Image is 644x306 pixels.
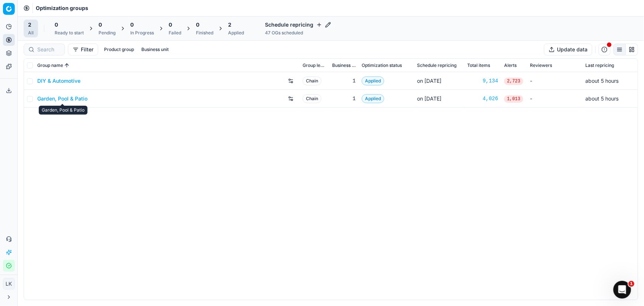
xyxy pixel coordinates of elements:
[544,44,592,55] button: Update data
[504,78,523,85] span: 2,723
[585,62,614,68] span: Last repricing
[196,30,213,36] div: Finished
[228,30,244,36] div: Applied
[417,78,441,84] span: on [DATE]
[68,44,98,55] button: Filter
[527,90,582,108] td: -
[303,62,326,68] span: Group level
[417,95,441,102] span: on [DATE]
[55,21,58,28] span: 0
[169,30,181,36] div: Failed
[28,21,31,28] span: 2
[504,62,517,68] span: Alerts
[37,77,80,85] a: DIY & Automotive
[628,281,634,287] span: 1
[613,281,631,299] iframe: Intercom live chat
[265,21,331,28] h4: Schedule repricing
[37,46,60,53] input: Search
[99,21,102,28] span: 0
[63,62,70,69] button: Sorted by Group name ascending
[138,45,172,54] button: Business unit
[55,30,84,36] div: Ready to start
[101,45,137,54] button: Product group
[3,278,15,290] button: LK
[37,95,87,102] a: Garden, Pool & Patio
[39,106,87,115] div: Garden, Pool & Patio
[362,62,402,68] span: Optimization status
[585,95,619,102] span: about 5 hours
[37,62,63,68] span: Group name
[332,77,356,85] div: 1
[467,62,490,68] span: Total items
[196,21,199,28] span: 0
[265,30,331,36] div: 47 OGs scheduled
[28,30,34,36] div: All
[467,77,498,85] a: 9,134
[585,78,619,84] span: about 5 hours
[36,4,88,12] span: Optimization groups
[530,62,552,68] span: Reviewers
[417,62,457,68] span: Schedule repricing
[332,62,356,68] span: Business unit
[332,95,356,102] div: 1
[3,278,14,289] span: LK
[504,95,523,103] span: 1,013
[467,95,498,102] a: 4,026
[36,4,88,12] nav: breadcrumb
[303,76,321,85] span: Chain
[362,76,384,85] span: Applied
[228,21,231,28] span: 2
[362,94,384,103] span: Applied
[130,30,154,36] div: In Progress
[527,72,582,90] td: -
[169,21,172,28] span: 0
[303,94,321,103] span: Chain
[99,30,116,36] div: Pending
[130,21,134,28] span: 0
